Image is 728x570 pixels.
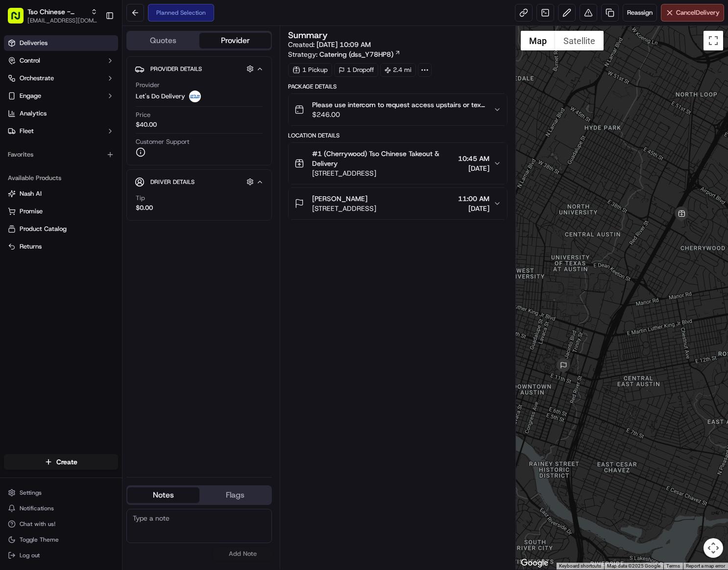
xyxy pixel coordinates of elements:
span: Provider [136,81,160,90]
a: Terms (opens in new tab) [666,563,680,569]
span: Provider Details [150,65,202,73]
span: [DATE] [458,163,489,173]
span: Let's Do Delivery [136,92,185,101]
img: lets_do_delivery_logo.png [189,91,201,102]
div: Strategy: [288,49,401,59]
span: Returns [20,242,42,251]
button: Start new chat [167,96,178,108]
div: Past conversations [10,127,66,135]
div: Location Details [288,132,508,139]
a: 📗Knowledge Base [6,215,79,232]
div: We're available if you need us! [44,103,135,111]
span: Fleet [20,127,34,136]
span: Settings [20,489,42,497]
a: Nash AI [8,189,114,198]
span: Nash AI [20,189,42,198]
div: 💻 [83,220,91,228]
span: Log out [20,551,40,559]
span: Notifications [20,504,54,512]
div: 1 Pickup [288,63,332,77]
span: Product Catalog [20,225,67,233]
span: [STREET_ADDRESS] [312,204,376,213]
button: Tso Chinese - Catering [27,7,87,17]
button: Returns [4,239,118,254]
button: #1 (Cherrywood) Tso Chinese Takeout & Delivery[STREET_ADDRESS]10:45 AM[DATE] [289,143,507,184]
span: Map data ©2025 Google [607,563,660,569]
div: Favorites [4,147,118,162]
img: Nash [10,10,29,29]
button: Toggle Theme [4,533,118,547]
button: Provider [199,33,271,48]
div: Available Products [4,170,118,186]
button: Engage [4,88,118,104]
a: Product Catalog [8,225,114,233]
a: Open this area in Google Maps (opens a new window) [518,557,551,570]
button: Show satellite imagery [555,31,604,50]
span: Analytics [20,109,47,118]
span: API Documentation [93,219,157,228]
button: Flags [199,487,271,503]
button: Provider Details [135,61,264,77]
button: Chat with us! [4,517,118,531]
input: Got a question? Start typing here... [25,63,176,73]
span: Orchestrate [20,74,54,83]
span: Deliveries [20,39,48,47]
button: Settings [4,486,118,500]
p: Welcome 👋 [10,39,178,55]
span: Reassign [627,8,653,17]
button: See all [152,125,178,137]
img: 8016278978528_b943e370aa5ada12b00a_72.png [21,93,38,111]
span: • [81,152,85,160]
span: [PERSON_NAME] [30,178,79,186]
button: Notes [127,487,199,503]
a: 💻API Documentation [79,215,161,232]
span: Promise [20,207,43,216]
button: Notifications [4,502,118,515]
div: 2.4 mi [380,63,416,77]
span: Knowledge Base [20,219,75,228]
span: [PERSON_NAME] [312,194,367,204]
button: Map camera controls [704,538,723,558]
button: Toggle fullscreen view [704,31,723,50]
button: Create [4,454,118,470]
h3: Summary [288,31,328,40]
a: Analytics [4,106,118,121]
span: $40.00 [136,120,157,129]
button: Product Catalog [4,221,118,237]
a: Deliveries [4,35,118,51]
span: Price [136,111,150,119]
button: [EMAIL_ADDRESS][DOMAIN_NAME] [27,17,97,24]
a: Returns [8,242,114,251]
span: Please use intercom to request access upstairs or text [PHONE_NUMBER] when in glass lobby. [312,100,485,110]
button: Fleet [4,123,118,139]
img: 1736555255976-a54dd68f-1ca7-489b-9aae-adbdc363a1c4 [20,152,27,160]
span: Chat with us! [20,520,55,528]
img: Google [518,557,551,570]
button: CancelDelivery [661,4,724,22]
span: $246.00 [312,110,485,119]
span: Control [20,56,40,65]
button: Reassign [623,4,657,22]
span: Driver Details [150,178,194,186]
span: [PERSON_NAME] [30,152,79,160]
a: Report a map error [686,563,725,569]
span: Toggle Theme [20,536,59,544]
button: Control [4,53,118,68]
span: [DATE] 10:09 AM [316,40,371,49]
span: Cancel Delivery [676,8,720,17]
a: Catering (dss_Y78HP8) [319,49,401,59]
button: Log out [4,548,118,562]
button: Driver Details [135,174,264,190]
button: [PERSON_NAME][STREET_ADDRESS]11:00 AM[DATE] [289,188,507,219]
a: Promise [8,207,114,216]
button: Promise [4,204,118,219]
button: Please use intercom to request access upstairs or text [PHONE_NUMBER] when in glass lobby.$246.00 [289,94,507,125]
span: Created: [288,40,371,49]
span: Customer Support [136,137,190,146]
button: Keyboard shortcuts [559,563,601,570]
button: Show street map [521,31,555,50]
div: $0.00 [136,204,153,212]
img: Chelsea Prettyman [10,169,25,184]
